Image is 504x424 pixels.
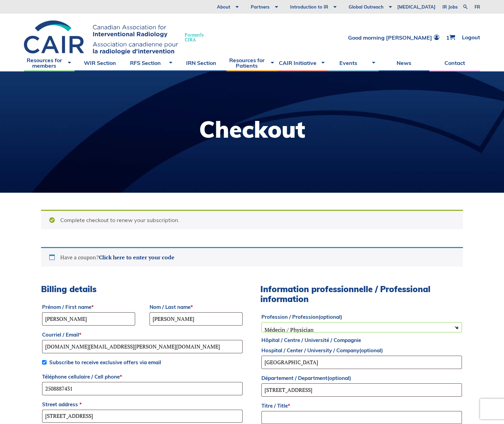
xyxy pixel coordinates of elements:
span: (optional) [319,314,342,320]
a: IRN Section [176,54,227,71]
label: Hôpital / Centre / Université / Compagnie Hospital / Center / University / Company [261,335,462,356]
label: Courriel / Email [42,330,243,340]
a: WIR Section [75,54,125,71]
img: CIRA [24,20,178,54]
a: fr [475,5,480,9]
h3: Billing details [41,284,244,294]
span: Subscribe to receive exclusive offers via email [49,359,161,366]
label: Département / Department [261,373,462,383]
a: Resources for members [24,54,75,71]
h1: Checkout [199,118,305,141]
a: CAIR Initiative [277,54,328,71]
span: Formerly CIRA [185,32,204,42]
label: Prénom / First name [42,302,135,312]
h3: Information professionnelle / Professional information [260,284,463,304]
span: Médecin / Physician [261,322,462,332]
a: FormerlyCIRA [24,20,211,54]
div: Complete checkout to renew your subscription. [41,210,463,229]
label: Street address [42,399,243,410]
div: Have a coupon? [41,247,463,266]
label: Nom / Last name [150,302,243,312]
a: 1 [446,35,455,40]
input: House number and street name [42,410,243,423]
label: Titre / Title [261,401,462,411]
a: RFS Section [125,54,176,71]
span: (optional) [359,347,383,354]
a: Logout [462,35,480,40]
input: Subscribe to receive exclusive offers via email [42,360,47,365]
span: Médecin / Physician [262,323,462,337]
a: Events [328,54,379,71]
label: Téléphone cellulaire / Cell phone [42,372,243,382]
span: (optional) [327,375,351,381]
label: Profession / Profession [261,312,462,322]
a: Contact [429,54,480,71]
a: Click here to enter your code [99,254,175,261]
a: News [379,54,429,71]
a: Good morning [PERSON_NAME] [348,35,439,40]
a: Resources for Patients [227,54,277,71]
